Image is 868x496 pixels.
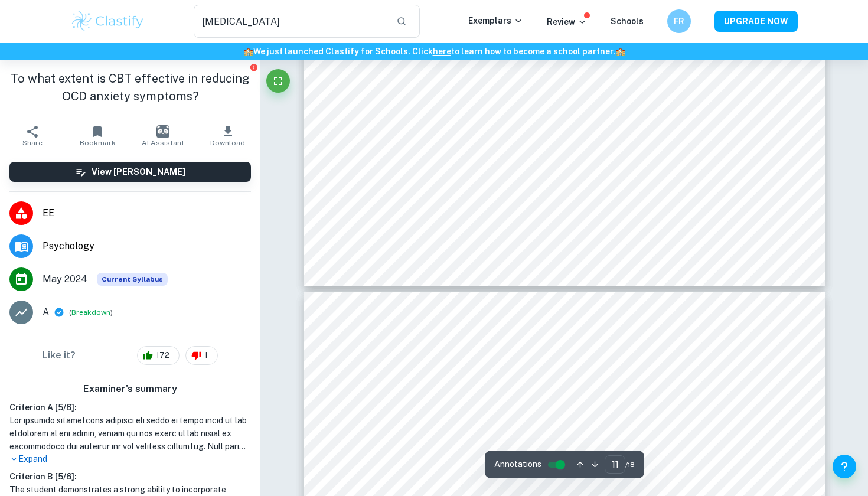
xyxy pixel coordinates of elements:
a: Schools [611,17,644,26]
span: Bookmark [80,139,116,147]
span: Share [22,139,43,147]
span: Annotations [494,458,541,471]
button: Bookmark [65,119,130,152]
div: This exemplar is based on the current syllabus. Feel free to refer to it for inspiration/ideas wh... [97,273,168,286]
span: Current Syllabus [97,273,168,286]
h6: FR [673,15,686,28]
img: Clastify logo [70,9,145,33]
button: Help and Feedback [833,455,856,478]
h1: To what extent is CBT effective in reducing OCD anxiety symptoms? [9,70,251,105]
button: Fullscreen [266,69,290,93]
button: Breakdown [71,307,110,318]
p: Review [547,15,587,28]
p: A [43,305,49,319]
div: 1 [185,346,218,365]
h6: View [PERSON_NAME] [92,165,185,178]
a: here [433,47,451,56]
p: Exemplars [468,14,523,27]
h1: Lor ipsumdo sitametcons adipisci eli seddo ei tempo incid ut lab etdolorem al eni admin, veniam q... [9,414,251,453]
button: UPGRADE NOW [714,11,798,32]
span: Psychology [43,239,251,253]
button: FR [667,9,691,33]
div: 172 [137,346,180,365]
button: Download [195,119,260,152]
img: AI Assistant [156,125,169,138]
h6: Examiner's summary [5,382,256,396]
button: View [PERSON_NAME] [9,162,251,182]
h6: Criterion A [ 5 / 6 ]: [9,401,251,414]
h6: Like it? [43,348,76,363]
span: 🏫 [615,47,625,56]
span: / 18 [625,459,635,470]
span: EE [43,206,251,220]
span: ( ) [69,307,113,318]
input: Search for any exemplars... [194,5,387,38]
p: Expand [9,453,251,465]
span: May 2024 [43,272,87,286]
button: Report issue [249,63,258,71]
span: 🏫 [243,47,253,56]
h6: We just launched Clastify for Schools. Click to learn how to become a school partner. [2,45,866,58]
h6: Criterion B [ 5 / 6 ]: [9,470,251,483]
button: AI Assistant [130,119,195,152]
span: Download [210,139,245,147]
span: AI Assistant [142,139,184,147]
span: 172 [149,350,176,361]
span: 1 [198,350,214,361]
